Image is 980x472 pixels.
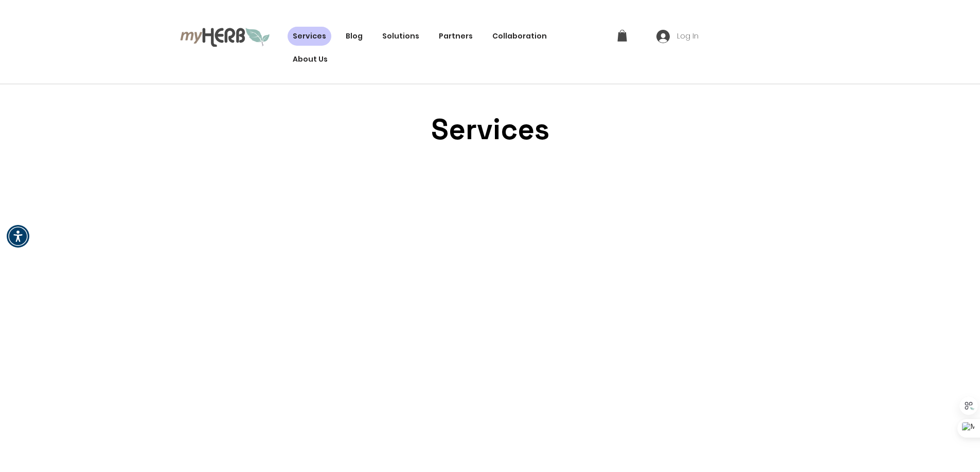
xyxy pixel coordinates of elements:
[439,31,473,42] span: Partners
[377,27,424,46] div: Solutions
[288,27,331,46] a: Services
[293,54,328,65] span: About Us
[341,27,368,46] a: Blog
[346,31,363,42] span: Blog
[7,225,29,248] div: Accessibility Menu
[487,27,552,46] a: Collaboration
[434,27,478,46] a: Partners
[382,31,419,42] span: Solutions
[180,26,270,47] img: myHerb Logo
[288,27,605,69] nav: Site
[492,31,547,42] span: Collaboration
[673,31,702,42] span: Log In
[288,50,333,69] a: About Us
[431,111,549,147] span: Services
[293,31,326,42] span: Services
[649,27,706,46] button: Log In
